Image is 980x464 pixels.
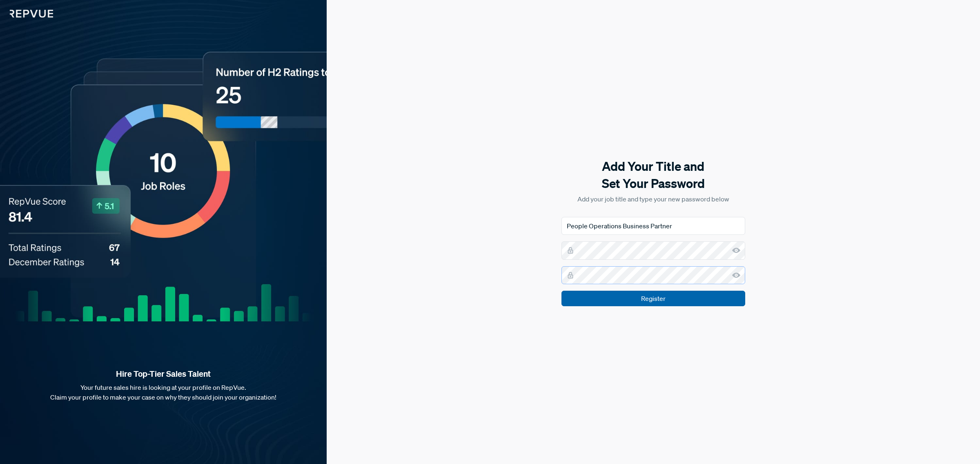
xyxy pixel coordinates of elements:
[561,158,745,192] h5: Add Your Title and Set Your Password
[13,382,314,402] p: Your future sales hire is looking at your profile on RepVue. Claim your profile to make your case...
[13,369,314,379] strong: Hire Top-Tier Sales Talent
[561,217,745,235] input: Job Title
[561,194,745,204] p: Add your job title and type your new password below
[561,291,745,306] input: Register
